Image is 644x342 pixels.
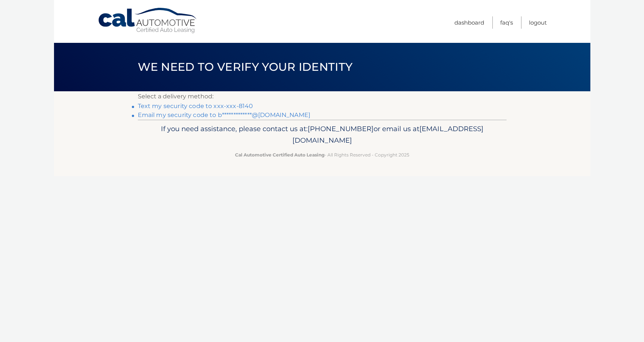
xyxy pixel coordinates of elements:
[138,102,253,110] a: Text my security code to xxx-xxx-8140
[143,151,502,159] p: - All Rights Reserved - Copyright 2025
[454,16,484,29] a: Dashboard
[235,152,324,158] strong: Cal Automotive Certified Auto Leasing
[529,16,547,29] a: Logout
[500,16,513,29] a: FAQ's
[143,123,502,147] p: If you need assistance, please contact us at: or email us at
[308,124,374,133] span: [PHONE_NUMBER]
[138,60,353,74] span: We need to verify your identity
[98,7,198,34] a: Cal Automotive
[138,91,507,102] p: Select a delivery method:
